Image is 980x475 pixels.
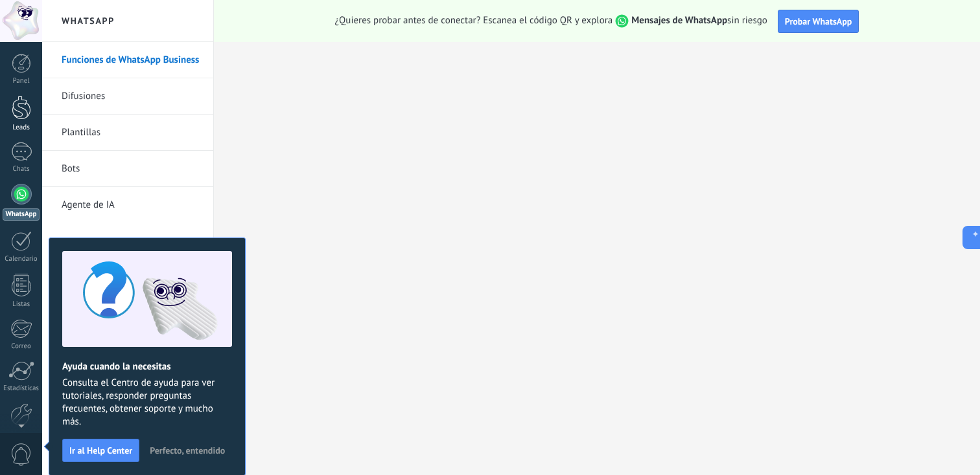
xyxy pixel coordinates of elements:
[144,441,231,460] button: Perfecto, entendido
[785,16,852,27] span: Probar WhatsApp
[42,42,213,78] li: Funciones de WhatsApp Business
[62,151,200,187] a: Bots
[62,377,232,428] span: Consulta el Centro de ayuda para ver tutoriales, responder preguntas frecuentes, obtener soporte ...
[42,115,213,151] li: Plantillas
[42,78,213,115] li: Difusiones
[62,187,200,223] a: Agente de IA
[62,439,139,462] button: Ir al Help Center
[62,360,232,373] h2: Ayuda cuando la necesitas
[778,10,859,33] button: Probar WhatsApp
[62,42,200,78] a: Funciones de WhatsApp Business
[3,208,40,221] div: WhatsApp
[3,342,40,351] div: Correo
[3,165,40,173] div: Chats
[3,384,40,393] div: Estadísticas
[62,78,200,115] a: Difusiones
[3,124,40,132] div: Leads
[3,255,40,263] div: Calendario
[69,446,132,455] span: Ir al Help Center
[3,77,40,85] div: Panel
[631,14,727,27] strong: Mensajes de WhatsApp
[335,14,767,28] span: ¿Quieres probar antes de conectar? Escanea el código QR y explora sin riesgo
[3,300,40,309] div: Listas
[150,446,225,455] span: Perfecto, entendido
[62,115,200,151] a: Plantillas
[42,187,213,223] li: Agente de IA
[42,151,213,187] li: Bots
